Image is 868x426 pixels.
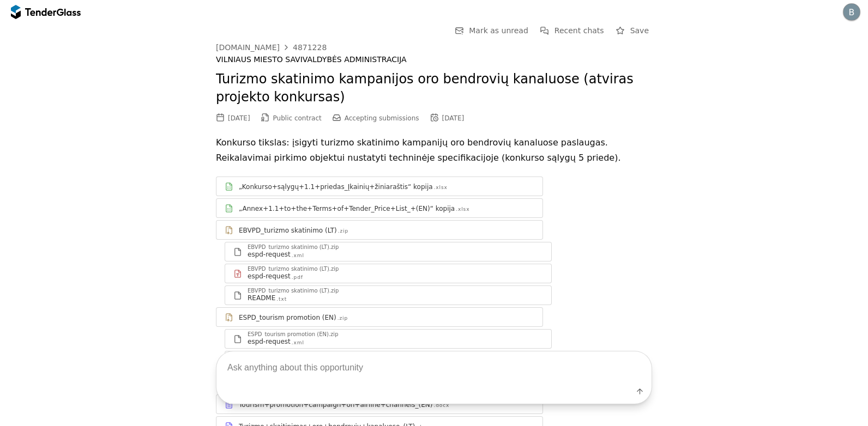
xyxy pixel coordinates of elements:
button: Save [613,24,652,38]
div: .zip [337,315,348,322]
span: Save [630,26,649,35]
a: EBVPD_turizmo skatinimo (LT).zip [216,220,543,240]
div: espd-request [248,250,291,259]
div: EBVPD_turizmo skatinimo (LT) [239,226,337,235]
div: ESPD_tourism promotion (EN) [239,313,336,322]
a: „Konkurso+sąlygų+1.1+priedas_Įkainių+žiniaraštis“ kopija.xlsx [216,177,543,196]
div: EBVPD_turizmo skatinimo (LT).zip [248,288,339,294]
div: 4871228 [293,44,327,51]
div: README [248,294,275,302]
div: EBVPD_turizmo skatinimo (LT).zip [248,245,339,250]
div: [DATE] [442,114,465,122]
p: Konkurso tikslas: įsigyti turizmo skatinimo kampanijų oro bendrovių kanaluose paslaugas. Reikalav... [216,135,652,166]
div: .xlsx [434,184,448,191]
span: Mark as unread [469,26,528,35]
div: „Annex+1.1+to+the+Terms+of+Tender_Price+List_+(EN)“ kopija [239,204,455,213]
div: [DATE] [228,114,250,122]
div: .xml [292,252,304,259]
span: Accepting submissions [345,114,419,122]
a: EBVPD_turizmo skatinimo (LT).zipespd-request.xml [225,242,552,261]
div: EBVPD_turizmo skatinimo (LT).zip [248,266,339,272]
a: ESPD_tourism promotion (EN).zip [216,307,543,327]
div: .pdf [292,274,303,281]
div: [DOMAIN_NAME] [216,44,280,51]
div: .xlsx [456,206,469,213]
a: [DOMAIN_NAME]4871228 [216,43,327,52]
span: Public contract [273,114,322,122]
button: Mark as unread [451,24,532,38]
div: VILNIAUS MIESTO SAVIVALDYBĖS ADMINISTRACIJA [216,55,652,64]
button: Recent chats [537,24,607,38]
a: EBVPD_turizmo skatinimo (LT).zipREADME.txt [225,285,552,305]
h2: Turizmo skatinimo kampanijos oro bendrovių kanaluose (atviras projekto konkursas) [216,70,652,107]
div: „Konkurso+sąlygų+1.1+priedas_Įkainių+žiniaraštis“ kopija [239,182,433,191]
div: .zip [338,228,348,235]
div: espd-request [248,272,291,281]
a: EBVPD_turizmo skatinimo (LT).zipespd-request.pdf [225,264,552,283]
a: „Annex+1.1+to+the+Terms+of+Tender_Price+List_+(EN)“ kopija.xlsx [216,198,543,218]
span: Recent chats [554,26,604,35]
div: .txt [276,296,287,303]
